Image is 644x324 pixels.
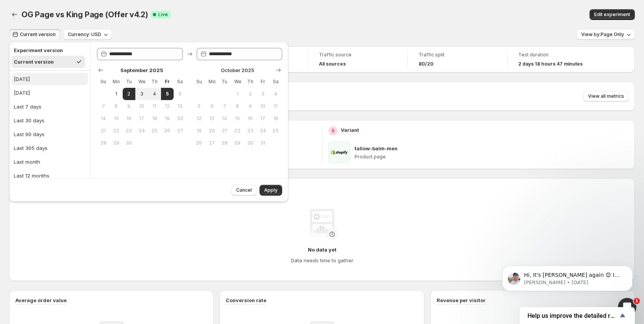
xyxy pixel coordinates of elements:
[100,128,107,134] span: 21
[164,128,171,134] span: 26
[244,88,256,100] button: Thursday October 2 2025
[193,112,205,125] button: Sunday October 12 2025
[234,91,241,97] span: 1
[205,125,218,137] button: Monday October 20 2025
[518,52,596,58] span: Test duration
[113,128,119,134] span: 22
[234,115,241,122] span: 15
[205,76,218,88] th: Monday
[126,128,132,134] span: 23
[21,10,148,19] span: OG Page vs King Page (Offer v4.2)
[97,112,110,125] button: Sunday September 14 2025
[135,88,148,100] button: Wednesday September 3 2025
[113,91,119,97] span: 1
[110,125,122,137] button: Monday September 22 2025
[260,103,266,109] span: 10
[174,100,186,112] button: Saturday September 13 2025
[164,79,171,85] span: Fr
[97,125,110,137] button: Sunday September 21 2025
[518,61,583,67] span: 2 days 18 hours 47 minutes
[148,88,161,100] button: Thursday September 4 2025
[491,250,644,303] iframe: Intercom notifications message
[205,112,218,125] button: Monday October 13 2025
[113,140,119,146] span: 29
[329,141,350,163] img: tallow-balm-men
[527,311,627,320] button: Show survey - Help us improve the detailed report for A/B campaigns
[161,125,174,137] button: Friday September 26 2025
[244,112,256,125] button: Thursday October 16 2025
[269,76,282,88] th: Saturday
[247,91,253,97] span: 2
[196,79,202,85] span: Su
[221,103,228,109] span: 7
[209,103,215,109] span: 6
[20,31,56,38] span: Current version
[231,112,244,125] button: Wednesday October 15 2025
[151,79,158,85] span: Th
[123,76,135,88] th: Tuesday
[221,79,228,85] span: Tu
[196,140,202,146] span: 26
[244,100,256,112] button: Thursday October 9 2025
[273,79,279,85] span: Sa
[256,76,269,88] th: Friday
[247,79,253,85] span: Th
[269,112,282,125] button: Saturday October 18 2025
[234,140,241,146] span: 29
[218,112,231,125] button: Tuesday October 14 2025
[177,103,183,109] span: 13
[14,158,40,166] div: Last month
[148,76,161,88] th: Thursday
[583,91,629,102] button: View all metrics
[419,61,434,67] span: 80/20
[588,93,624,99] span: View all metrics
[123,125,135,137] button: Tuesday September 23 2025
[269,100,282,112] button: Saturday October 11 2025
[256,112,269,125] button: Friday October 17 2025
[126,140,132,146] span: 30
[161,76,174,88] th: Friday
[260,91,266,97] span: 3
[100,140,107,146] span: 28
[218,100,231,112] button: Tuesday October 7 2025
[205,137,218,149] button: Monday October 27 2025
[110,76,122,88] th: Monday
[247,128,253,134] span: 23
[269,88,282,100] button: Saturday October 4 2025
[273,65,284,76] button: Show next month, November 2025
[14,75,30,83] div: [DATE]
[221,128,228,134] span: 21
[260,140,266,146] span: 31
[234,128,241,134] span: 22
[161,112,174,125] button: Friday September 19 2025
[234,79,241,85] span: We
[209,115,215,122] span: 13
[231,88,244,100] button: Wednesday October 1 2025
[247,103,253,109] span: 9
[135,112,148,125] button: Wednesday September 17 2025
[11,169,88,182] button: Last 12 months
[158,12,168,18] span: Live
[11,87,88,99] button: [DATE]
[308,246,337,253] h4: No data yet
[113,79,119,85] span: Mo
[14,172,49,179] div: Last 12 months
[244,137,256,149] button: Thursday October 30 2025
[260,128,266,134] span: 24
[126,115,132,122] span: 16
[244,76,256,88] th: Thursday
[14,89,30,97] div: [DATE]
[95,65,106,76] button: Show previous month, August 2025
[14,130,44,138] div: Last 90 days
[205,100,218,112] button: Monday October 6 2025
[260,115,266,122] span: 17
[100,79,107,85] span: Su
[193,137,205,149] button: Sunday October 26 2025
[232,185,256,196] button: Cancel
[247,115,253,122] span: 16
[196,103,202,109] span: 5
[11,100,88,113] button: Last 7 days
